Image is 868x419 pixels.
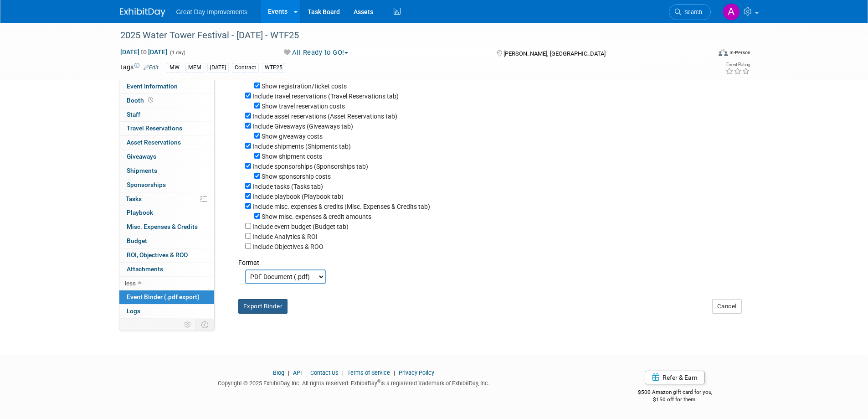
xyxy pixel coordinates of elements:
label: Show giveaway costs [262,133,323,140]
span: | [391,369,397,376]
span: Misc. Expenses & Credits [127,223,198,230]
span: [PERSON_NAME], [GEOGRAPHIC_DATA] [503,50,606,57]
label: Include asset reservations (Asset Reservations tab) [252,113,397,120]
span: ROI, Objectives & ROO [127,251,188,259]
label: Include misc. expenses & credits (Misc. Expenses & Credits tab) [252,203,430,210]
span: | [340,369,346,376]
div: Format [238,251,742,267]
span: | [303,369,309,376]
label: Include event budget (Budget tab) [252,223,349,230]
span: Staff [127,111,140,118]
div: Event Rating [725,62,750,67]
a: Search [669,4,711,20]
div: Event Format [657,47,751,61]
span: less [125,279,136,287]
span: Great Day Improvements [176,8,247,16]
span: Event Information [127,83,178,90]
div: $150 off for them. [601,396,749,403]
span: Event Binder (.pdf export) [127,293,200,300]
a: Logs [119,305,214,318]
a: Edit [144,64,159,71]
a: Booth [119,94,214,108]
label: Include travel reservations (Travel Reservations tab) [252,93,399,100]
div: $500 Amazon gift card for you, [601,383,749,403]
a: API [293,369,302,376]
a: Travel Reservations [119,122,214,135]
a: Attachments [119,263,214,276]
a: less [119,277,214,290]
button: Cancel [712,299,742,314]
a: Event Information [119,80,214,93]
button: Export Binder [238,299,288,314]
label: Include playbook (Playbook tab) [252,193,344,200]
a: Event Binder (.pdf export) [119,290,214,304]
a: Staff [119,108,214,122]
span: Budget [127,237,147,244]
label: Show misc. expenses & credit amounts [262,213,371,220]
span: Asset Reservations [127,139,181,146]
button: All Ready to GO! [281,48,352,57]
span: Shipments [127,167,157,174]
div: 2025 Water Tower Festival - [DATE] - WTF25 [117,27,697,44]
span: Attachments [127,265,163,273]
div: Contract [232,63,259,72]
span: Booth not reserved yet [146,97,155,103]
a: Terms of Service [347,369,390,376]
a: ROI, Objectives & ROO [119,248,214,262]
sup: ® [377,379,380,384]
label: Show registration/ticket costs [262,83,347,90]
a: Asset Reservations [119,136,214,150]
span: Search [681,9,702,16]
a: Contact Us [310,369,339,376]
a: Sponsorships [119,178,214,192]
label: Include Objectives & ROO [252,243,324,250]
td: Personalize Event Tab Strip [180,319,196,331]
label: Include Analytics & ROI [252,233,318,240]
div: WTF25 [262,63,285,72]
div: [DATE] [207,63,229,72]
span: to [139,48,148,56]
div: MEM [185,63,204,72]
span: Travel Reservations [127,124,182,132]
a: Budget [119,234,214,248]
span: Booth [127,97,155,104]
label: Include Giveaways (Giveaways tab) [252,123,353,130]
label: Show travel reservation costs [262,103,345,110]
a: Refer & Earn [645,371,705,384]
label: Include shipments (Shipments tab) [252,143,351,150]
label: Show shipment costs [262,153,322,160]
a: Misc. Expenses & Credits [119,220,214,234]
a: Shipments [119,164,214,178]
div: In-Person [729,49,750,56]
img: ExhibitDay [120,8,165,17]
img: Format-Inperson.png [719,49,728,56]
td: Tags [120,62,159,73]
td: Toggle Event Tabs [195,319,214,331]
a: Playbook [119,206,214,220]
span: | [286,369,292,376]
label: Include tasks (Tasks tab) [252,183,323,190]
img: Angelique Critz [723,3,740,21]
span: [DATE] [DATE] [120,48,168,56]
span: (1 day) [169,50,185,56]
span: Tasks [126,195,142,202]
span: Playbook [127,209,153,216]
label: Include sponsorships (Sponsorships tab) [252,163,368,170]
span: Giveaways [127,153,156,160]
a: Privacy Policy [399,369,434,376]
a: Giveaways [119,150,214,164]
a: Blog [273,369,284,376]
label: Show sponsorship costs [262,173,331,180]
span: Sponsorships [127,181,166,188]
div: Copyright © 2025 ExhibitDay, Inc. All rights reserved. ExhibitDay is a registered trademark of Ex... [120,377,588,388]
div: MW [167,63,182,72]
span: Logs [127,307,140,315]
a: Tasks [119,192,214,206]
